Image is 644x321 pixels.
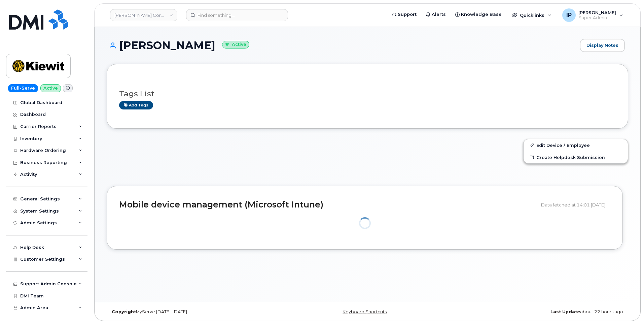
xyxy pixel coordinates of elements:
[524,139,628,151] a: Edit Device / Employee
[343,309,387,314] a: Keyboard Shortcuts
[550,309,580,314] strong: Last Update
[119,90,616,98] h3: Tags List
[454,309,628,315] div: about 22 hours ago
[107,309,281,315] div: MyServe [DATE]–[DATE]
[107,39,577,51] h1: [PERSON_NAME]
[222,41,249,49] small: Active
[112,309,136,314] strong: Copyright
[119,200,536,210] h2: Mobile device management (Microsoft Intune)
[580,39,625,52] a: Display Notes
[119,101,153,109] a: Add tags
[541,198,610,211] div: Data fetched at 14:01 [DATE]
[524,151,628,163] a: Create Helpdesk Submission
